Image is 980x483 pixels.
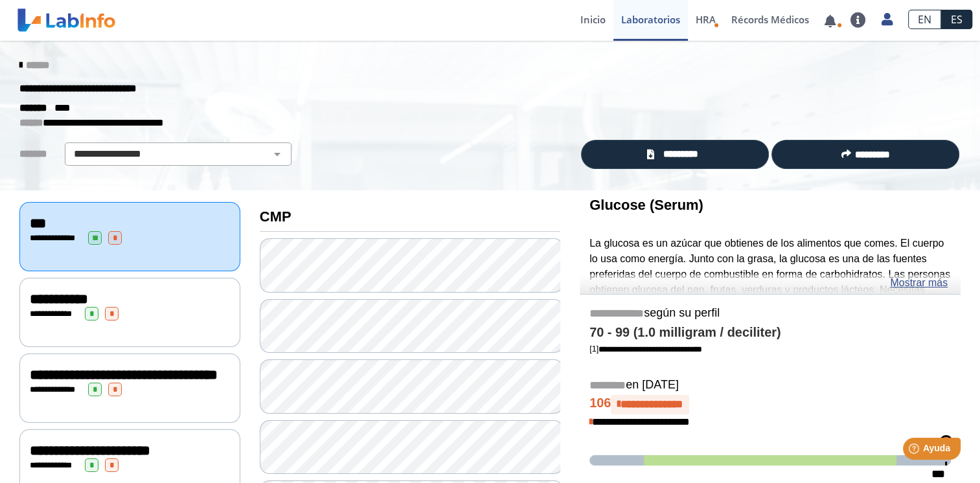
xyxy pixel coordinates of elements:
a: EN [908,10,941,29]
span: HRA [696,13,716,26]
h4: 106 [589,395,951,414]
a: [1] [589,344,702,354]
b: Glucose (Serum) [589,197,703,213]
h5: según su perfil [589,306,951,321]
a: Mostrar más [890,275,948,291]
h5: en [DATE] [589,378,951,393]
iframe: Help widget launcher [865,432,966,469]
a: ES [941,10,972,29]
p: La glucosa es un azúcar que obtienes de los alimentos que comes. El cuerpo lo usa como energía. J... [589,236,951,344]
b: CMP [260,208,291,225]
h4: 70 - 99 (1.0 milligram / deciliter) [589,325,951,341]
